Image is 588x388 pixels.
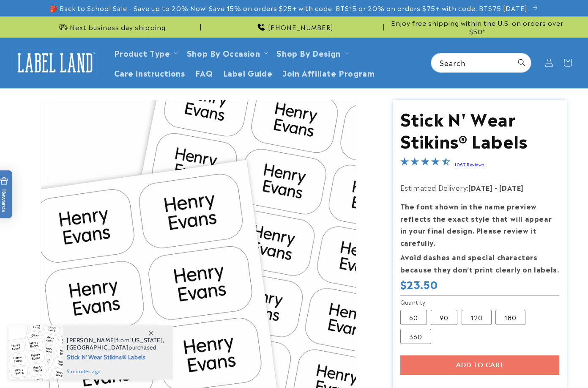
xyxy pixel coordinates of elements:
[499,182,524,193] strong: [DATE]
[276,47,340,58] a: Shop By Design
[182,43,272,63] summary: Shop By Occasion
[400,252,559,274] strong: Avoid dashes and special characters because they don’t print clearly on labels.
[400,298,427,306] legend: Quantity
[495,182,498,193] strong: -
[109,63,190,83] a: Care instructions
[204,17,384,37] div: Announcement
[218,63,278,83] a: Label Guide
[114,47,170,58] a: Product Type
[268,23,334,31] span: [PHONE_NUMBER]
[21,17,201,37] div: Announcement
[454,161,484,167] a: 1067 Reviews
[187,48,260,58] span: Shop By Occasion
[67,336,116,344] span: [PERSON_NAME]
[195,68,213,77] span: FAQ
[400,201,552,248] strong: The font shown in the name preview reflects the exact style that will appear in your final design...
[67,344,129,351] span: [GEOGRAPHIC_DATA]
[114,68,185,77] span: Care instructions
[387,19,567,35] span: Enjoy free shipping within the U.S. on orders over $50*
[387,17,567,37] div: Announcement
[67,368,164,375] span: 5 minutes ago
[109,43,182,63] summary: Product Type
[49,4,529,12] span: 🎒 Back to School Sale - Save up to 20% Now! Save 15% on orders $25+ with code: BTS15 or 20% on or...
[400,278,438,291] span: $23.50
[495,310,525,325] label: 180
[67,351,164,362] span: Stick N' Wear Stikins® Labels
[10,47,101,79] a: Label Land
[277,63,380,83] a: Join Affiliate Program
[13,50,97,76] img: Label Land
[400,310,427,325] label: 60
[400,182,560,194] p: Estimated Delivery:
[400,158,450,168] span: 4.7-star overall rating
[468,182,493,193] strong: [DATE]
[400,107,560,151] h1: Stick N' Wear Stikins® Labels
[271,43,352,63] summary: Shop By Design
[129,336,163,344] span: [US_STATE]
[512,53,531,72] button: Search
[431,310,457,325] label: 90
[223,68,273,77] span: Label Guide
[282,68,375,77] span: Join Affiliate Program
[462,310,492,325] label: 120
[70,23,166,31] span: Next business day shipping
[67,337,164,351] span: from , purchased
[190,63,218,83] a: FAQ
[400,329,431,344] label: 360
